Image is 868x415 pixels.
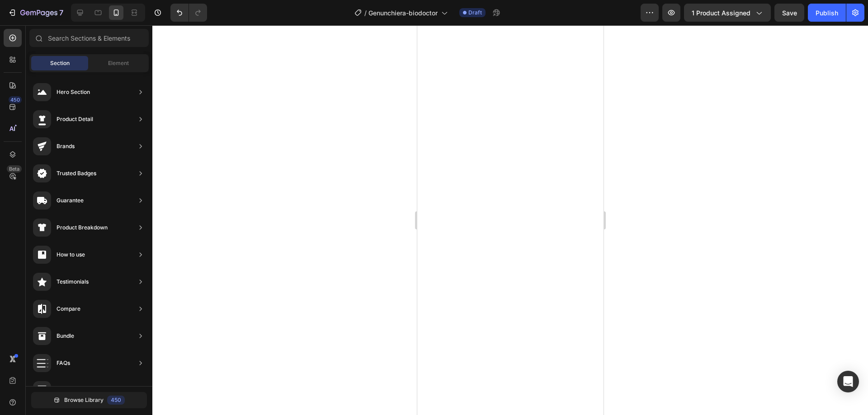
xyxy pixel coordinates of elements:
[837,371,859,392] div: Open Intercom Messenger
[57,359,70,368] div: FAQs
[107,396,125,405] div: 450
[57,142,75,151] div: Brands
[57,196,84,205] div: Guarantee
[57,277,89,286] div: Testimonials
[364,8,367,18] span: /
[57,250,85,259] div: How to use
[29,29,149,47] input: Search Sections & Elements
[57,304,80,313] div: Compare
[368,8,438,18] span: Genunchiera-biodoctor
[57,88,90,97] div: Hero Section
[57,169,96,178] div: Trusted Badges
[692,8,750,18] span: 1 product assigned
[774,4,804,22] button: Save
[57,115,93,124] div: Product Detail
[808,4,846,22] button: Publish
[57,331,74,340] div: Bundle
[468,9,482,17] span: Draft
[684,4,771,22] button: 1 product assigned
[782,9,797,17] span: Save
[417,25,604,415] iframe: Design area
[57,386,88,395] div: Social Proof
[816,8,838,18] div: Publish
[108,59,129,67] span: Element
[57,223,108,232] div: Product Breakdown
[64,396,104,404] span: Browse Library
[4,4,67,22] button: 7
[9,96,22,103] div: 450
[59,7,63,18] p: 7
[7,165,22,173] div: Beta
[31,392,147,408] button: Browse Library450
[50,59,70,67] span: Section
[170,4,207,22] div: Undo/Redo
